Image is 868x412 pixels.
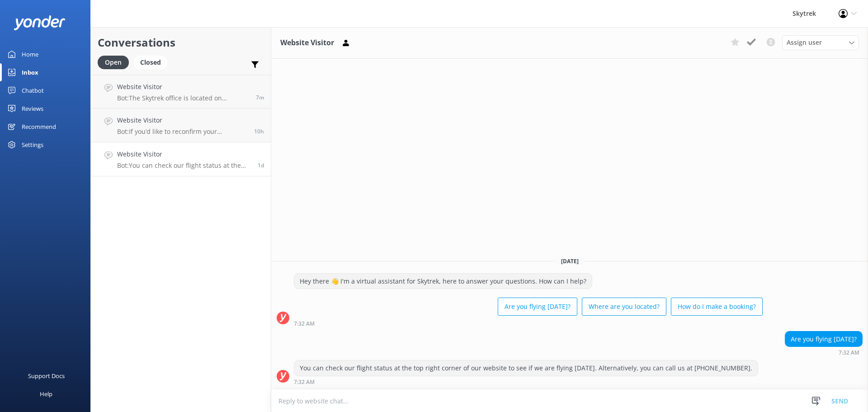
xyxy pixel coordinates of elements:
[294,320,763,327] div: Oct 01 2025 07:32am (UTC +13:00) Pacific/Auckland
[117,82,249,92] h4: Website Visitor
[22,99,43,118] div: Reviews
[133,57,172,67] a: Closed
[22,45,38,63] div: Home
[294,321,315,327] strong: 7:32 AM
[785,349,863,355] div: Oct 01 2025 07:32am (UTC +13:00) Pacific/Auckland
[91,75,271,109] a: Website VisitorBot:The Skytrek office is located on [STREET_ADDRESS] (inside the ZipTrek store). ...
[787,38,822,47] span: Assign user
[498,298,577,316] button: Are you flying [DATE]?
[256,94,264,101] span: Oct 02 2025 10:22am (UTC +13:00) Pacific/Auckland
[91,142,271,176] a: Website VisitorBot:You can check our flight status at the top right corner of our website to see ...
[671,298,763,316] button: How do I make a booking?
[91,109,271,142] a: Website VisitorBot:If you’d like to reconfirm your reservation, please give us a call on [PHONE_N...
[40,385,52,403] div: Help
[22,136,43,154] div: Settings
[117,94,249,102] p: Bot: The Skytrek office is located on [STREET_ADDRESS] (inside the ZipTrek store). For directions...
[117,128,247,136] p: Bot: If you’d like to reconfirm your reservation, please give us a call on [PHONE_NUMBER].
[294,360,758,376] div: You can check our flight status at the top right corner of our website to see if we are flying [D...
[280,37,334,49] h3: Website Visitor
[839,350,859,355] strong: 7:32 AM
[117,115,247,125] h4: Website Visitor
[785,331,862,347] div: Are you flying [DATE]?
[98,57,133,67] a: Open
[22,118,56,136] div: Recommend
[14,15,66,30] img: yonder-white-logo.png
[98,34,264,51] h2: Conversations
[22,81,44,99] div: Chatbot
[294,379,758,385] div: Oct 01 2025 07:32am (UTC +13:00) Pacific/Auckland
[117,149,251,159] h4: Website Visitor
[556,257,584,265] span: [DATE]
[133,56,168,69] div: Closed
[294,274,592,289] div: Hey there 👋 I'm a virtual assistant for Skytrek, here to answer your questions. How can I help?
[258,161,264,169] span: Oct 01 2025 07:32am (UTC +13:00) Pacific/Auckland
[782,35,859,50] div: Assign User
[254,128,264,135] span: Oct 01 2025 11:42pm (UTC +13:00) Pacific/Auckland
[28,367,65,385] div: Support Docs
[98,56,129,69] div: Open
[117,161,251,170] p: Bot: You can check our flight status at the top right corner of our website to see if we are flyi...
[294,379,315,385] strong: 7:32 AM
[22,63,38,81] div: Inbox
[582,298,666,316] button: Where are you located?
